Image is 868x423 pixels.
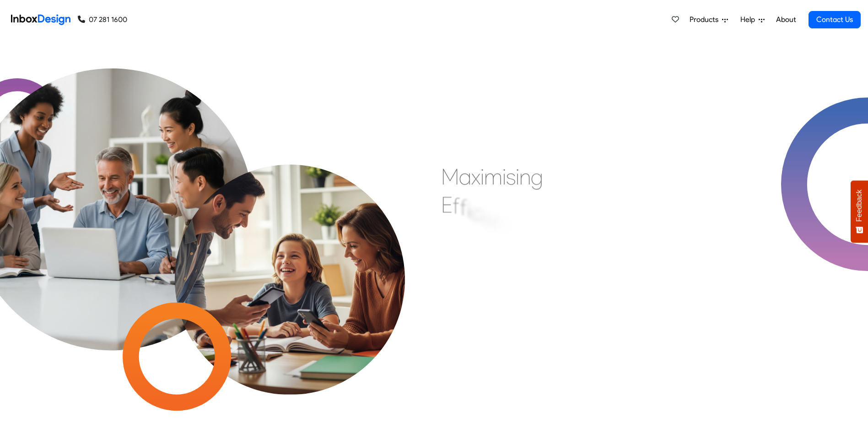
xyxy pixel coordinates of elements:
div: a [459,163,471,190]
span: Products [690,14,722,25]
div: x [471,163,480,190]
div: i [480,163,484,190]
a: Contact Us [809,11,861,28]
div: m [484,163,502,190]
div: s [506,163,516,190]
img: parents_with_child.png [146,107,433,395]
div: i [467,196,471,223]
div: M [441,163,459,190]
div: i [516,163,519,190]
a: 07 281 1600 [78,14,127,25]
div: n [519,163,531,190]
div: i [502,163,506,190]
span: Feedback [855,190,863,222]
div: n [497,210,508,238]
button: Feedback - Show survey [851,180,868,243]
div: t [508,215,515,243]
div: f [453,192,460,219]
div: g [531,163,543,190]
div: c [471,199,482,226]
div: i [482,202,485,229]
div: f [460,194,467,221]
a: Help [737,11,768,29]
a: About [773,11,798,29]
div: e [485,206,497,233]
a: Products [686,11,732,29]
div: Maximising Efficient & Engagement, Connecting Schools, Families, and Students. [441,163,663,300]
div: E [441,191,453,218]
span: Help [740,14,759,25]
